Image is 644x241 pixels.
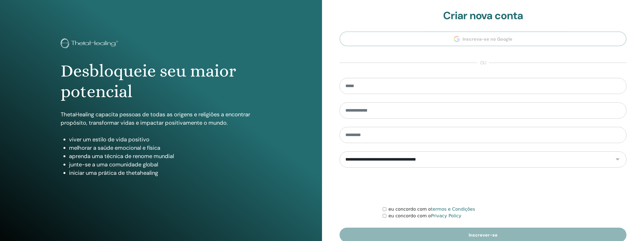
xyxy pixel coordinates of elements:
[69,160,261,169] li: junte-se a uma comunidade global
[61,110,261,127] p: ThetaHealing capacita pessoas de todas as origens e religiões a encontrar propósito, transformar ...
[431,213,461,218] a: Privacy Policy
[389,213,461,219] label: eu concordo com o
[441,176,525,198] iframe: reCAPTCHA
[477,60,489,66] span: ou
[61,61,261,102] h1: Desbloqueie seu maior potencial
[69,152,261,160] li: aprenda uma técnica de renome mundial
[431,206,475,212] a: termos e Condições
[69,169,261,177] li: iniciar uma prática de thetahealing
[340,9,626,22] h2: Criar nova conta
[389,206,475,213] label: eu concordo com o
[69,144,261,152] li: melhorar a saúde emocional e física
[69,135,261,144] li: viver um estilo de vida positivo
